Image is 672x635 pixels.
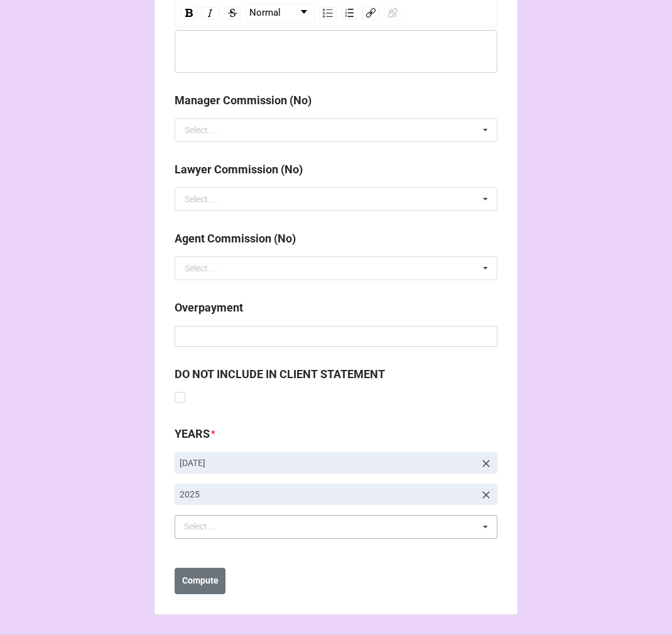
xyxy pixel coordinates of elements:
[319,7,337,19] div: Unordered
[175,366,385,383] label: DO NOT INCLUDE IN CLIENT STATEMENT
[362,7,379,19] div: Link
[249,6,281,21] span: Normal
[181,45,492,58] div: rdw-editor
[224,7,241,19] div: Strikethrough
[342,7,357,19] div: Ordered
[180,457,475,469] p: [DATE]
[175,161,303,178] label: Lawyer Commission (No)
[175,568,225,594] button: Compute
[185,195,217,204] div: Select ...
[246,4,315,23] div: rdw-dropdown
[202,7,219,19] div: Italic
[317,4,360,23] div: rdw-list-control
[384,7,401,19] div: Unlink
[175,230,296,247] label: Agent Commission (No)
[175,92,312,109] label: Manager Commission (No)
[360,4,404,23] div: rdw-link-control
[178,4,244,23] div: rdw-inline-control
[181,519,235,534] div: Select ...
[180,488,475,501] p: 2025
[185,126,217,134] div: Select ...
[246,4,314,22] a: Block Type
[244,4,317,23] div: rdw-block-control
[182,574,219,587] b: Compute
[181,7,197,19] div: Bold
[175,299,243,317] label: Overpayment
[185,264,217,273] div: Select ...
[175,425,210,443] label: YEARS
